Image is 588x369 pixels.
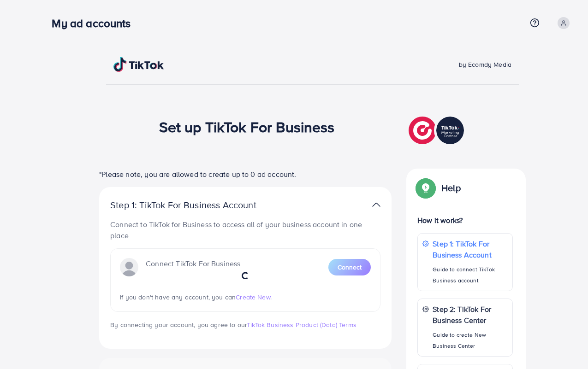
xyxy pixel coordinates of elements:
[159,118,335,135] h1: Set up TikTok For Business
[433,304,508,326] p: Step 2: TikTok For Business Center
[372,198,380,211] img: TikTok partner
[110,199,285,211] p: Step 1: TikTok For Business Account
[409,114,466,146] img: TikTok partner
[433,264,508,286] p: Guide to connect TikTok Business account
[417,180,434,196] img: Popup guide
[459,60,511,69] span: by Ecomdy Media
[441,182,461,193] p: Help
[433,238,508,260] p: Step 1: TikTok For Business Account
[433,329,508,351] p: Guide to create New Business Center
[99,169,392,180] p: *Please note, you are allowed to create up to 0 ad account.
[113,57,164,72] img: TikTok
[417,215,513,226] p: How it works?
[52,17,138,30] h3: My ad accounts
